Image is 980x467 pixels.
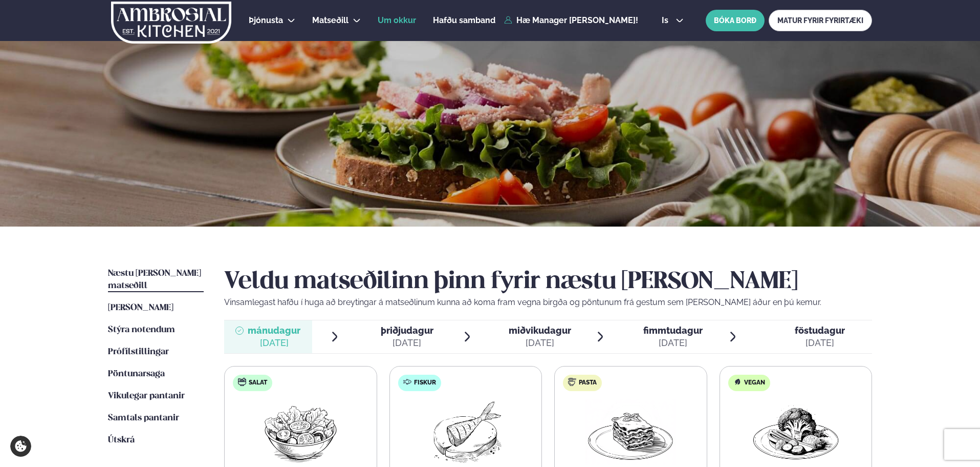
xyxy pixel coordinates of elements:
[249,379,267,387] span: Salat
[420,399,511,465] img: Fish.png
[662,16,671,25] span: is
[579,379,597,387] span: Pasta
[381,325,433,336] span: þriðjudagur
[108,269,201,290] span: Næstu [PERSON_NAME] matseðill
[108,392,185,400] span: Vikulegar pantanir
[769,10,872,31] a: MATUR FYRIR FYRIRTÆKI
[108,370,165,378] span: Pöntunarsaga
[10,436,31,457] a: Cookie settings
[414,379,436,387] span: Fiskur
[108,412,179,424] a: Samtals pantanir
[795,325,845,336] span: föstudagur
[108,303,173,312] span: [PERSON_NAME]
[238,378,246,386] img: salad.svg
[378,14,416,27] a: Um okkur
[108,348,169,356] span: Prófílstillingar
[312,14,349,27] a: Matseðill
[744,379,765,387] span: Vegan
[585,399,676,465] img: Lasagna.png
[312,15,349,25] span: Matseðill
[433,14,495,27] a: Hafðu samband
[108,346,169,358] a: Prófílstillingar
[249,14,283,27] a: Þjónusta
[108,436,135,444] span: Útskrá
[108,268,204,292] a: Næstu [PERSON_NAME] matseðill
[733,378,742,386] img: Vegan.svg
[751,399,841,465] img: Vegan.png
[255,399,346,465] img: Salad.png
[378,15,416,25] span: Um okkur
[509,325,571,336] span: miðvikudagur
[108,368,165,380] a: Pöntunarsaga
[249,15,283,25] span: Þjónusta
[224,268,872,296] h2: Veldu matseðilinn þinn fyrir næstu [PERSON_NAME]
[248,337,300,349] div: [DATE]
[110,2,232,44] img: logo
[654,16,692,25] button: is
[643,337,703,349] div: [DATE]
[433,15,495,25] span: Hafðu samband
[504,16,638,25] a: Hæ Manager [PERSON_NAME]!
[643,325,703,336] span: fimmtudagur
[108,326,175,334] span: Stýra notendum
[108,302,173,314] a: [PERSON_NAME]
[224,296,872,309] p: Vinsamlegast hafðu í huga að breytingar á matseðlinum kunna að koma fram vegna birgða og pöntunum...
[509,337,571,349] div: [DATE]
[108,390,185,402] a: Vikulegar pantanir
[381,337,433,349] div: [DATE]
[108,324,175,336] a: Stýra notendum
[403,378,411,386] img: fish.svg
[108,434,135,446] a: Útskrá
[248,325,300,336] span: mánudagur
[108,414,179,422] span: Samtals pantanir
[795,337,845,349] div: [DATE]
[568,378,576,386] img: pasta.svg
[706,10,765,31] button: BÓKA BORÐ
